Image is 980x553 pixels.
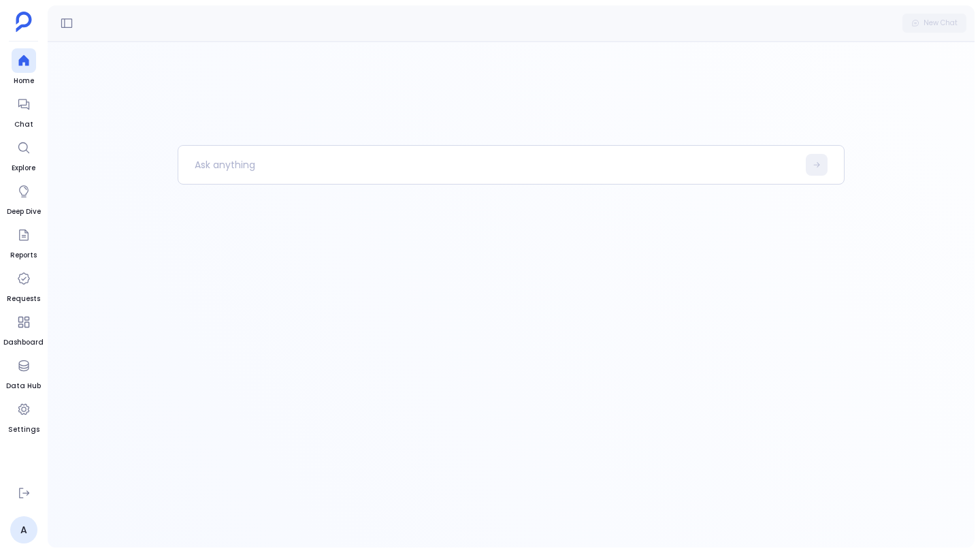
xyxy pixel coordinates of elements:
a: Data Hub [6,353,41,392]
a: Explore [12,136,36,174]
a: Home [12,48,36,86]
a: Dashboard [3,310,44,348]
a: Settings [8,397,39,435]
span: Explore [12,163,36,174]
span: Chat [12,119,36,130]
a: Requests [7,266,40,304]
span: Reports [10,250,37,261]
span: Requests [7,294,40,304]
span: Home [12,76,36,86]
a: Chat [12,92,36,130]
span: Settings [8,424,39,435]
a: Reports [10,223,37,261]
span: Deep Dive [7,206,41,217]
span: Data Hub [6,381,41,392]
img: petavue logo [16,12,32,32]
a: A [10,516,37,543]
a: Deep Dive [7,179,41,217]
span: Dashboard [3,337,44,348]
